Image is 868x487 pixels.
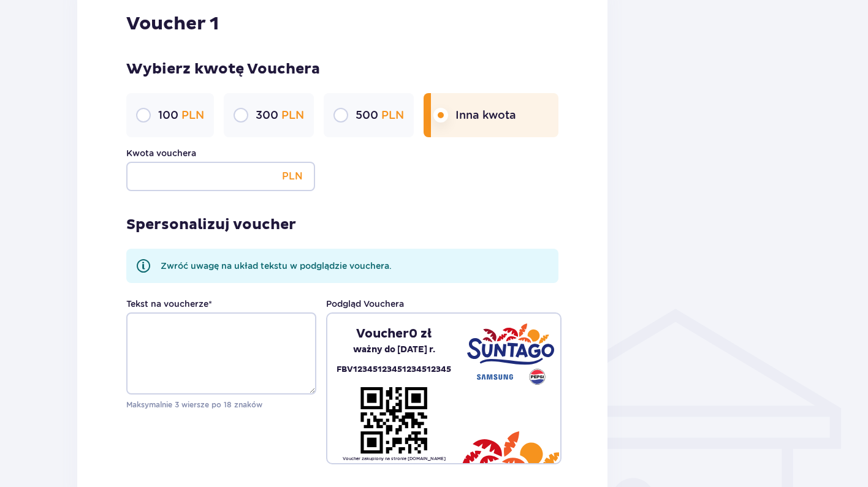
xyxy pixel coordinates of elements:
p: FBV12345123451234512345 [337,363,451,377]
p: Inna kwota [455,108,516,123]
label: Tekst na voucherze * [126,298,212,310]
p: Podgląd Vouchera [326,298,404,310]
p: PLN [282,162,303,191]
span: PLN [381,108,404,121]
p: 300 [256,108,304,123]
p: Voucher zakupiony na stronie [DOMAIN_NAME] [343,456,446,462]
p: Wybierz kwotę Vouchera [126,60,558,78]
p: Maksymalnie 3 wiersze po 18 znaków [126,399,316,410]
p: Spersonalizuj voucher [126,216,296,234]
img: Suntago - Samsung - Pepsi [467,323,554,385]
span: PLN [281,108,304,121]
span: PLN [181,108,204,121]
p: 500 [356,108,404,123]
p: Voucher 1 [126,12,219,36]
label: Kwota vouchera [126,147,196,159]
p: ważny do [DATE] r. [353,342,435,358]
p: Voucher 0 zł [356,326,432,342]
p: 100 [158,108,204,123]
p: Zwróć uwagę na układ tekstu w podglądzie vouchera. [161,260,392,272]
